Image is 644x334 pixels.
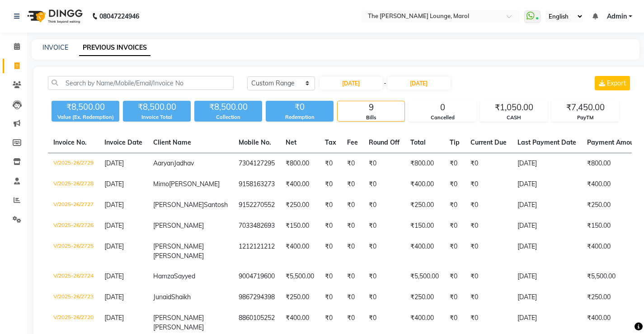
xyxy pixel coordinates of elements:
[104,201,124,209] span: [DATE]
[338,101,404,114] div: 9
[363,153,405,174] td: ₹0
[342,266,363,287] td: ₹0
[444,236,465,266] td: ₹0
[48,236,99,266] td: V/2025-26/2725
[52,101,119,113] div: ₹8,500.00
[480,101,547,114] div: ₹1,050.00
[233,266,280,287] td: 9004719600
[342,174,363,195] td: ₹0
[233,236,280,266] td: 1212121212
[104,159,124,167] span: [DATE]
[320,216,342,236] td: ₹0
[444,287,465,308] td: ₹0
[444,216,465,236] td: ₹0
[465,195,512,216] td: ₹0
[342,195,363,216] td: ₹0
[607,79,626,87] span: Export
[517,138,576,146] span: Last Payment Date
[465,174,512,195] td: ₹0
[363,266,405,287] td: ₹0
[387,77,451,89] input: End Date
[320,287,342,308] td: ₹0
[342,236,363,266] td: ₹0
[280,195,320,216] td: ₹250.00
[153,323,204,331] span: [PERSON_NAME]
[233,174,280,195] td: 9158163273
[405,174,444,195] td: ₹400.00
[280,153,320,174] td: ₹800.00
[320,195,342,216] td: ₹0
[512,174,582,195] td: [DATE]
[552,114,619,122] div: PayTM
[512,153,582,174] td: [DATE]
[48,287,99,308] td: V/2025-26/2723
[607,12,627,21] span: Admin
[280,216,320,236] td: ₹150.00
[363,216,405,236] td: ₹0
[552,101,619,114] div: ₹7,450.00
[153,242,204,250] span: [PERSON_NAME]
[48,266,99,287] td: V/2025-26/2724
[363,174,405,195] td: ₹0
[104,180,124,188] span: [DATE]
[280,287,320,308] td: ₹250.00
[123,113,191,121] div: Invoice Total
[48,174,99,195] td: V/2025-26/2728
[320,236,342,266] td: ₹0
[512,266,582,287] td: [DATE]
[444,266,465,287] td: ₹0
[465,153,512,174] td: ₹0
[342,216,363,236] td: ₹0
[512,287,582,308] td: [DATE]
[405,266,444,287] td: ₹5,500.00
[42,43,68,52] a: INVOICE
[342,287,363,308] td: ₹0
[233,153,280,174] td: 7304127295
[153,272,174,280] span: Hamza
[233,287,280,308] td: 9867294398
[233,216,280,236] td: 7033482693
[320,77,383,89] input: Start Date
[512,236,582,266] td: [DATE]
[512,195,582,216] td: [DATE]
[405,287,444,308] td: ₹250.00
[280,236,320,266] td: ₹400.00
[104,293,124,301] span: [DATE]
[280,174,320,195] td: ₹400.00
[450,138,460,146] span: Tip
[239,138,271,146] span: Mobile No.
[405,236,444,266] td: ₹400.00
[104,272,124,280] span: [DATE]
[280,266,320,287] td: ₹5,500.00
[23,4,85,29] img: logo
[465,287,512,308] td: ₹0
[363,287,405,308] td: ₹0
[338,114,404,122] div: Bills
[48,76,234,90] input: Search by Name/Mobile/Email/Invoice No
[153,159,174,167] span: Aaryan
[595,76,630,90] button: Export
[347,138,358,146] span: Fee
[384,79,386,88] span: -
[194,113,262,121] div: Collection
[320,174,342,195] td: ₹0
[320,266,342,287] td: ₹0
[104,138,142,146] span: Invoice Date
[465,236,512,266] td: ₹0
[409,114,476,122] div: Cancelled
[174,272,195,280] span: Sayyed
[405,195,444,216] td: ₹250.00
[153,314,204,322] span: [PERSON_NAME]
[123,101,191,113] div: ₹8,500.00
[286,138,296,146] span: Net
[465,266,512,287] td: ₹0
[266,101,334,113] div: ₹0
[48,153,99,174] td: V/2025-26/2729
[48,195,99,216] td: V/2025-26/2727
[465,216,512,236] td: ₹0
[266,113,334,121] div: Redemption
[171,293,191,301] span: Shaikh
[470,138,507,146] span: Current Due
[79,40,150,56] a: PREVIOUS INVOICES
[444,195,465,216] td: ₹0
